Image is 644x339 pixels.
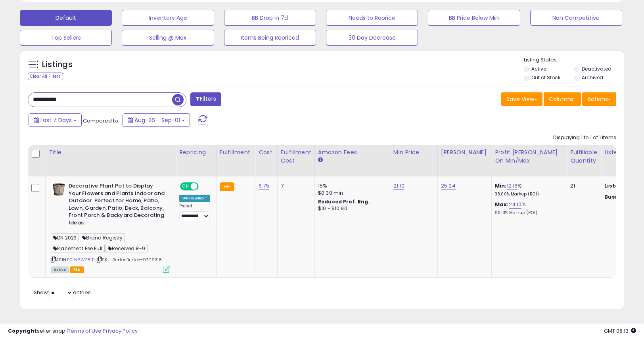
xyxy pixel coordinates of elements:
[220,182,234,191] small: FBA
[80,233,125,242] span: Brand Registry
[318,198,370,205] b: Reduced Prof. Rng.
[393,182,404,190] a: 21.10
[96,257,162,263] span: | SKU: BurtonBurton-9729318
[224,10,316,26] button: BB Drop in 7d
[190,92,221,106] button: Filters
[28,73,63,80] div: Clear All Filters
[530,10,622,26] button: Non Competitive
[441,148,488,157] div: [PERSON_NAME]
[495,201,561,216] div: %
[67,257,94,263] a: B01N6W781B
[29,113,82,127] button: Last 7 Days
[181,183,191,190] span: ON
[259,182,269,190] a: 6.75
[604,327,636,335] span: 2025-09-9 08:13 GMT
[318,182,384,190] div: 15%
[197,183,210,190] span: OFF
[49,148,172,157] div: Title
[281,148,311,165] div: Fulfillment Cost
[318,190,384,197] div: $0.30 min
[105,244,148,253] span: Received 8-9
[318,157,323,164] small: Amazon Fees.
[531,74,560,81] label: Out of Stock
[570,148,598,165] div: Fulfillable Quantity
[220,148,252,157] div: Fulfillment
[179,148,213,157] div: Repricing
[134,116,180,124] span: Aug-26 - Sep-01
[604,182,640,190] b: Listed Price:
[326,10,418,26] button: Needs to Reprice
[83,117,119,124] span: Compared to:
[495,210,561,216] p: 90.13% Markup (ROI)
[51,182,67,197] img: 510322VTRnL._SL40_.jpg
[495,201,509,208] b: Max:
[179,195,210,202] div: Win BuyBox *
[224,30,316,46] button: Items Being Repriced
[509,201,522,209] a: 24.10
[428,10,520,26] button: BB Price Below Min
[68,327,102,335] a: Terms of Use
[501,92,542,106] button: Save View
[70,266,84,273] span: FBA
[122,10,214,26] button: Inventory Age
[492,145,567,176] th: The percentage added to the cost of goods (COGS) that forms the calculator for Min & Max prices.
[570,182,595,190] div: 21
[582,74,603,81] label: Archived
[524,56,624,64] p: Listing States:
[441,182,456,190] a: 25.24
[495,148,563,165] div: Profit [PERSON_NAME] on Min/Max
[553,134,616,142] div: Displaying 1 to 1 of 1 items
[259,148,274,157] div: Cost
[507,182,518,190] a: 12.16
[326,30,418,46] button: 30 Day Decrease
[549,95,574,103] span: Columns
[51,244,105,253] span: Placement Fee Full
[495,192,561,197] p: 38.00% Markup (ROI)
[51,266,69,273] span: All listings currently available for purchase on Amazon
[69,182,165,228] b: Decorative Plant Pot to Display Your Flowers and Plants Indoor and Outdoor. Perfect for Home, Pat...
[318,205,384,212] div: $10 - $10.90
[495,182,507,190] b: Min:
[318,148,387,157] div: Amazon Fees
[582,92,616,106] button: Actions
[281,182,309,190] div: 7
[42,59,73,70] h5: Listings
[123,113,190,127] button: Aug-26 - Sep-01
[393,148,434,157] div: Min Price
[8,327,37,335] strong: Copyright
[531,65,546,72] label: Active
[179,203,210,221] div: Preset:
[20,30,112,46] button: Top Sellers
[582,65,611,72] label: Deactivated
[122,30,214,46] button: Selling @ Max
[51,182,170,272] div: ASIN:
[20,10,112,26] button: Default
[495,182,561,197] div: %
[544,92,581,106] button: Columns
[51,233,79,242] span: DN 2023
[40,116,72,124] span: Last 7 Days
[103,327,138,335] a: Privacy Policy
[8,328,138,335] div: seller snap | |
[34,289,91,296] span: Show: entries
